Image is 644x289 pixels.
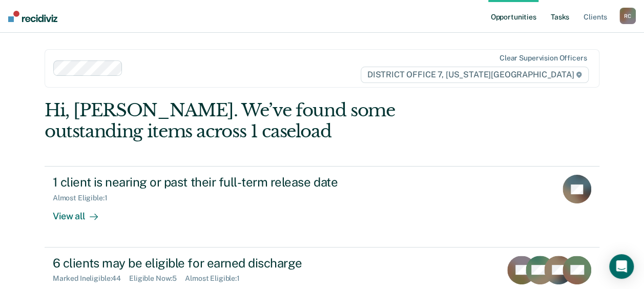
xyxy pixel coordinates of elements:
[45,100,489,142] div: Hi, [PERSON_NAME]. We’ve found some outstanding items across 1 caseload
[185,274,248,283] div: Almost Eligible : 1
[53,194,116,202] div: Almost Eligible : 1
[500,54,587,63] div: Clear supervision officers
[53,256,412,271] div: 6 clients may be eligible for earned discharge
[8,11,57,22] img: Recidiviz
[53,202,110,222] div: View all
[53,274,129,283] div: Marked Ineligible : 44
[45,166,599,247] a: 1 client is nearing or past their full-term release dateAlmost Eligible:1View all
[53,175,412,190] div: 1 client is nearing or past their full-term release date
[129,274,185,283] div: Eligible Now : 5
[619,8,636,24] button: RC
[361,67,589,83] span: DISTRICT OFFICE 7, [US_STATE][GEOGRAPHIC_DATA]
[619,8,636,24] div: R C
[609,254,634,279] div: Open Intercom Messenger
